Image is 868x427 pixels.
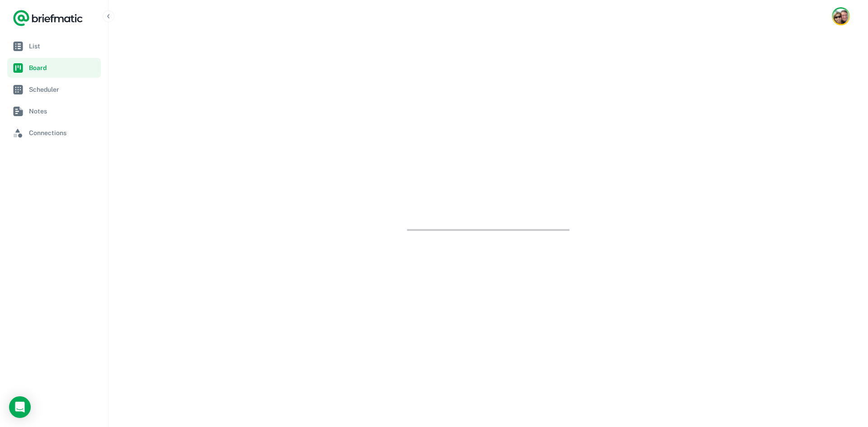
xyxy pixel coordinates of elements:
[7,123,101,143] a: Connections
[7,58,101,78] a: Board
[9,396,31,418] div: Load Chat
[7,80,101,99] a: Scheduler
[13,9,83,27] a: Logo
[832,7,850,25] button: Account button
[29,106,97,116] span: Notes
[29,84,97,94] span: Scheduler
[7,101,101,121] a: Notes
[29,128,97,138] span: Connections
[7,36,101,56] a: List
[29,41,97,51] span: List
[29,63,97,73] span: Board
[833,9,849,24] img: David Coon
